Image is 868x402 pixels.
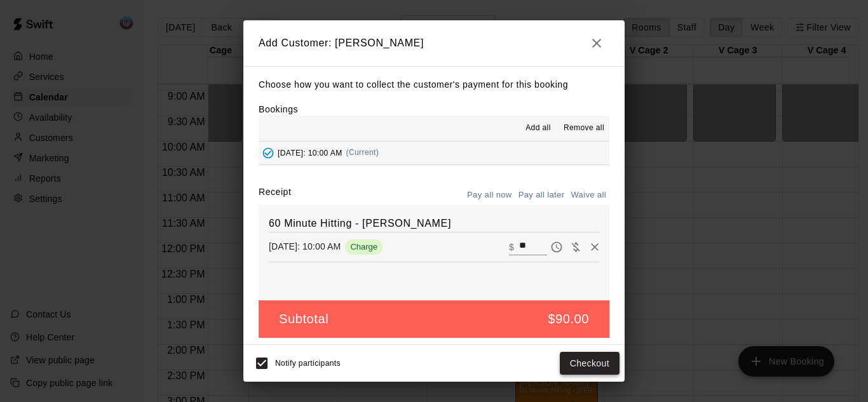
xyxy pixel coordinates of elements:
[559,118,609,138] button: Remove all
[566,241,585,251] span: Waive payment
[259,144,278,163] button: Added - Collect Payment
[275,359,341,368] span: Notify participants
[567,185,609,205] button: Waive all
[515,185,568,205] button: Pay all later
[243,20,625,66] h2: Add Customer: [PERSON_NAME]
[509,241,514,253] p: $
[259,185,291,205] label: Receipt
[345,242,383,251] span: Charge
[548,311,589,328] h5: $90.00
[585,238,604,257] button: Remove
[279,311,329,328] h5: Subtotal
[518,118,559,138] button: Add all
[278,148,342,157] span: [DATE]: 10:00 AM
[259,77,609,93] p: Choose how you want to collect the customer's payment for this booking
[259,142,609,165] button: Added - Collect Payment[DATE]: 10:00 AM(Current)
[269,240,341,253] p: [DATE]: 10:00 AM
[560,352,620,375] button: Checkout
[464,185,515,205] button: Pay all now
[346,148,379,157] span: (Current)
[259,104,298,114] label: Bookings
[269,215,599,232] h6: 60 Minute Hitting - [PERSON_NAME]
[526,122,551,135] span: Add all
[547,241,566,251] span: Pay later
[564,122,604,135] span: Remove all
